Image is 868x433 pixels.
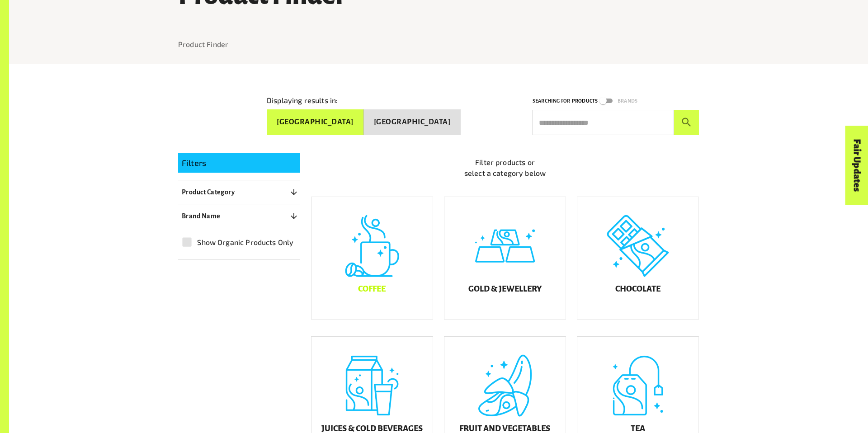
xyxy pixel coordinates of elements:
a: Product Finder [178,40,228,48]
span: Show Organic Products Only [197,237,293,248]
a: Coffee [311,197,433,320]
p: Brands [618,97,637,105]
p: Product Category [182,187,235,198]
h5: Tea [631,424,645,433]
p: Products [572,97,598,105]
p: Brand Name [182,211,221,221]
p: Searching for [533,97,570,105]
button: [GEOGRAPHIC_DATA] [267,109,364,135]
h5: Fruit and Vegetables [459,424,550,433]
p: Displaying results in: [267,95,338,106]
button: Product Category [178,184,300,200]
h5: Chocolate [615,284,660,293]
button: [GEOGRAPHIC_DATA] [364,109,461,135]
p: Filters [182,157,297,169]
h5: Coffee [358,284,386,293]
a: Chocolate [577,197,699,320]
p: Filter products or select a category below [311,157,699,179]
h5: Juices & Cold Beverages [321,424,423,433]
nav: breadcrumb [178,39,699,50]
button: Brand Name [178,208,300,224]
a: Gold & Jewellery [444,197,566,320]
h5: Gold & Jewellery [468,284,542,293]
